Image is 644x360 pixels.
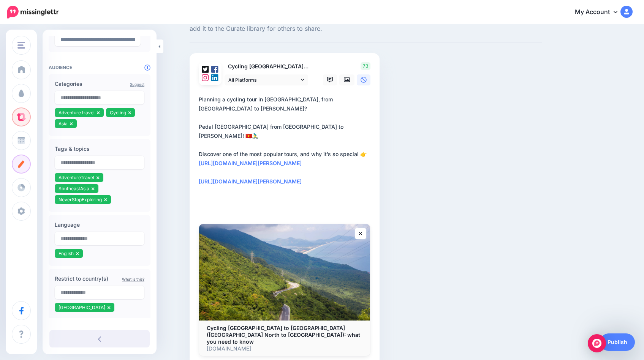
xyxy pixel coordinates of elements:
span: AdventureTravel [59,175,94,180]
img: Cycling Hanoi to Ho Chi Minh City (Vietnam North to South): what you need to know [199,224,370,320]
span: NeverStopExploring [59,197,102,202]
label: Tags & topics [55,144,144,153]
img: Missinglettr [7,6,59,19]
a: My Account [567,3,633,22]
span: Asia [59,121,68,126]
span: SoutheastAsia [59,186,89,191]
div: Planning a cycling tour in [GEOGRAPHIC_DATA], from [GEOGRAPHIC_DATA] to [PERSON_NAME]? Pedal [GEO... [199,95,373,204]
a: Publish [600,333,635,351]
span: [GEOGRAPHIC_DATA] [59,305,105,310]
b: Cycling [GEOGRAPHIC_DATA] to [GEOGRAPHIC_DATA] ([GEOGRAPHIC_DATA] North to [GEOGRAPHIC_DATA]): wh... [207,325,360,345]
p: Cycling [GEOGRAPHIC_DATA] to [GEOGRAPHIC_DATA][PERSON_NAME], [GEOGRAPHIC_DATA]: the ultimate guid... [225,62,309,71]
span: Adventure travel [59,110,95,115]
a: All Platforms [225,74,308,85]
span: 73 [361,62,370,70]
div: Open Intercom Messenger [588,334,606,352]
p: [DOMAIN_NAME] [207,345,362,352]
span: Cycling [110,110,126,115]
img: menu.png [17,42,25,49]
a: What is this? [122,277,144,281]
h4: Audience [49,65,150,70]
a: Suggest [130,82,144,87]
label: Categories [55,79,144,88]
span: English [59,251,74,256]
span: All Platforms [228,76,299,84]
label: Language [55,220,144,229]
label: Restrict to country(s) [55,274,144,283]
